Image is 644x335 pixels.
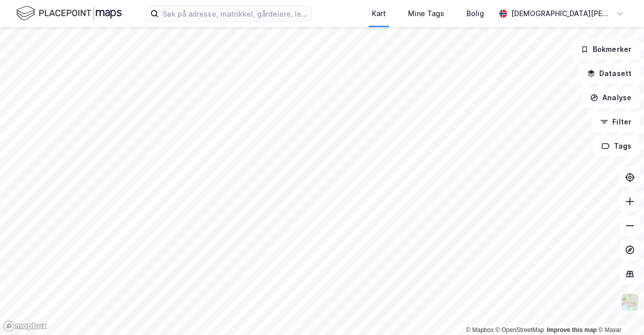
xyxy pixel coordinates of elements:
[466,326,494,333] a: Mapbox
[158,6,311,21] input: Søk på adresse, matrikkel, gårdeiere, leietakere eller personer
[582,88,640,108] button: Analyse
[594,287,644,335] div: Kontrollprogram for chat
[16,5,122,22] img: logo.f888ab2527a4732fd821a326f86c7f29.svg
[592,112,640,132] button: Filter
[3,320,47,332] a: Mapbox homepage
[408,8,444,20] div: Mine Tags
[594,287,644,335] iframe: Chat Widget
[372,8,386,20] div: Kart
[511,8,612,20] div: [DEMOGRAPHIC_DATA][PERSON_NAME] [PERSON_NAME]
[579,63,640,84] button: Datasett
[466,8,484,20] div: Bolig
[547,326,597,333] a: Improve this map
[593,136,640,156] button: Tags
[496,326,544,333] a: OpenStreetMap
[572,39,640,59] button: Bokmerker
